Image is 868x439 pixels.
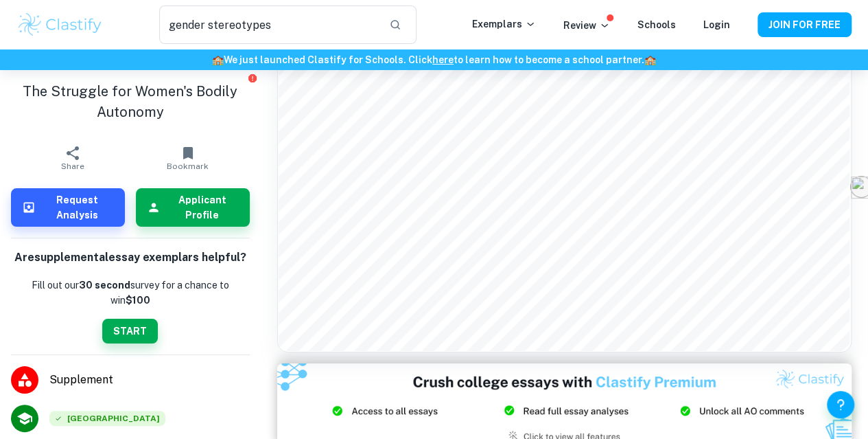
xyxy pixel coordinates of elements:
input: Search for any exemplars... [159,5,379,44]
span: 🏫 [644,54,656,65]
h6: We just launched Clastify for Schools. Click to learn how to become a school partner. [3,52,865,67]
div: Accepted: Stanford University [49,411,165,426]
p: Fill out our survey for a chance to win [11,278,250,308]
button: Help and Feedback [827,391,854,418]
span: 🏫 [212,54,224,65]
p: Review [563,18,610,33]
span: Supplement [49,372,250,388]
button: Request Analysis [11,188,125,227]
b: 30 second [79,280,130,291]
span: Share [61,161,84,171]
p: Exemplars [472,16,536,32]
a: here [432,54,454,65]
button: Report issue [248,73,258,83]
strong: $100 [126,295,150,306]
button: Bookmark [130,139,246,177]
img: Clastify logo [16,11,104,38]
button: Applicant Profile [136,188,250,227]
button: Share [15,139,130,177]
span: [GEOGRAPHIC_DATA] [49,411,165,426]
h1: The Struggle for Women's Bodily Autonomy [11,81,250,122]
h6: Applicant Profile [166,192,239,223]
button: JOIN FOR FREE [758,12,852,37]
h6: Request Analysis [41,192,114,223]
span: Bookmark [167,161,209,171]
h6: Are supplemental essay exemplars helpful? [14,249,246,267]
a: Schools [637,19,676,30]
a: Login [703,19,730,30]
button: START [102,319,158,344]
